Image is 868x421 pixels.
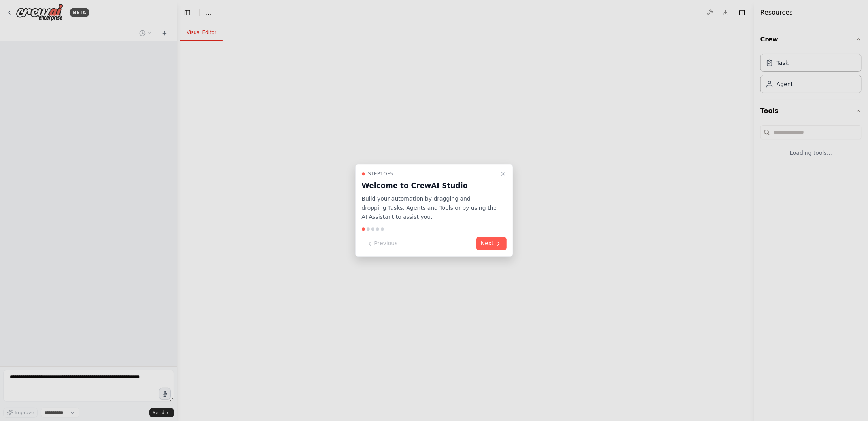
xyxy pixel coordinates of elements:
[182,7,193,18] button: Hide left sidebar
[362,194,497,221] p: Build your automation by dragging and dropping Tasks, Agents and Tools or by using the AI Assista...
[362,180,497,191] h3: Welcome to CrewAI Studio
[368,171,393,177] span: Step 1 of 5
[362,237,403,250] button: Previous
[476,237,507,250] button: Next
[499,169,508,179] button: Close walkthrough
